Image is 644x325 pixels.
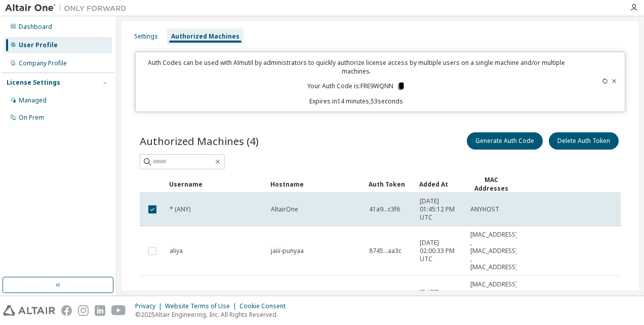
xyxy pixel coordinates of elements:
[470,175,512,193] div: MAC Addresses
[5,3,132,13] img: Altair One
[142,97,571,105] p: Expires in 14 minutes, 53 seconds
[170,205,190,213] span: * (ANY)
[140,134,259,148] span: Authorized Machines (4)
[19,59,67,67] div: Company Profile
[165,302,239,310] div: Website Terms of Use
[95,305,105,316] img: linkedin.svg
[420,197,461,222] span: [DATE] 01:45:12 PM UTC
[171,32,239,41] div: Authorized Machines
[271,247,304,255] span: jaiii-punyaa
[19,41,58,49] div: User Profile
[19,96,47,104] div: Managed
[369,176,411,192] div: Auth Token
[78,305,89,316] img: instagram.svg
[7,79,60,87] div: License Settings
[470,231,517,271] span: [MAC_ADDRESS] , [MAC_ADDRESS] , [MAC_ADDRESS]
[467,132,543,150] button: Generate Auth Code
[470,280,517,321] span: [MAC_ADDRESS] , [MAC_ADDRESS] , [MAC_ADDRESS]
[239,302,292,310] div: Cookie Consent
[420,239,461,263] span: [DATE] 02:00:33 PM UTC
[307,82,406,91] p: Your Auth Code is: FRE9WQNN
[135,302,165,310] div: Privacy
[135,310,292,319] p: © 2025 Altair Engineering, Inc. All Rights Reserved.
[170,247,183,255] span: aliya
[3,305,55,316] img: altair_logo.svg
[419,176,462,192] div: Added At
[271,205,298,213] span: AltairOne
[19,23,52,31] div: Dashboard
[169,176,262,192] div: Username
[270,176,360,192] div: Hostname
[61,305,72,316] img: facebook.svg
[549,132,619,150] button: Delete Auth Token
[420,288,461,313] span: [DATE] 02:01:32 PM UTC
[134,32,158,41] div: Settings
[369,205,400,213] span: 41a9...c3f6
[142,58,571,76] p: Auth Codes can be used with Almutil by administrators to quickly authorize license access by mult...
[470,205,499,213] span: ANYHOST
[19,114,44,122] div: On Prem
[111,305,126,316] img: youtube.svg
[369,247,401,255] span: 8745...aa3c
